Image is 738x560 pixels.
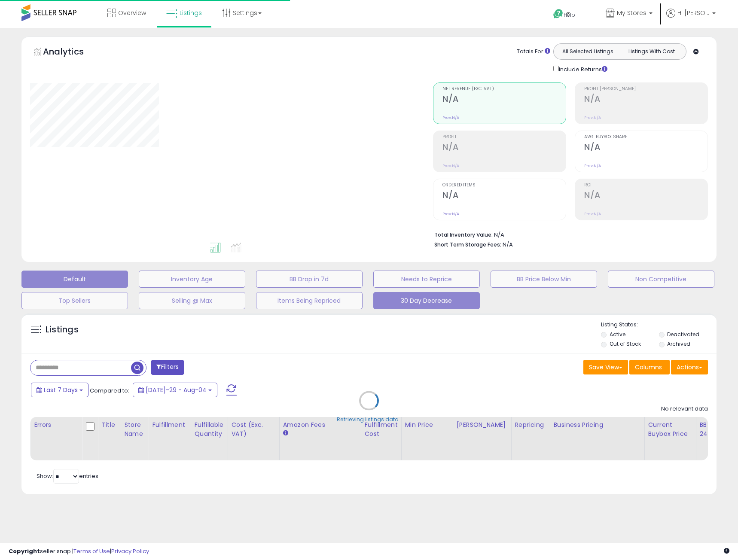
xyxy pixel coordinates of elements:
span: My Stores [617,9,647,17]
button: Selling @ Max [139,292,245,309]
h2: N/A [442,94,566,106]
h2: N/A [584,94,708,106]
span: Profit [PERSON_NAME] [584,87,708,91]
span: Net Revenue (Exc. VAT) [442,87,566,91]
button: Listings With Cost [619,46,683,57]
span: Help [564,11,575,18]
small: Prev: N/A [442,211,459,216]
a: Help [546,2,592,28]
button: Top Sellers [21,292,128,309]
div: Include Returns [547,64,618,74]
span: Ordered Items [442,183,566,188]
span: Listings [180,9,202,17]
a: Hi [PERSON_NAME] [666,9,716,28]
button: Inventory Age [139,271,245,288]
b: Short Term Storage Fees: [434,241,501,248]
small: Prev: N/A [442,115,459,120]
span: Hi [PERSON_NAME] [677,9,710,17]
button: BB Price Below Min [491,271,597,288]
span: Profit [442,135,566,140]
h5: Analytics [43,46,101,60]
h2: N/A [584,142,708,154]
small: Prev: N/A [584,163,601,168]
b: Total Inventory Value: [434,231,493,238]
button: All Selected Listings [556,46,620,57]
button: 30 Day Decrease [373,292,480,309]
div: Totals For [517,48,550,56]
span: Avg. Buybox Share [584,135,708,140]
i: Get Help [553,9,564,19]
h2: N/A [442,190,566,202]
button: Non Competitive [608,271,714,288]
li: N/A [434,229,701,239]
small: Prev: N/A [584,115,601,120]
span: Overview [118,9,146,17]
button: Default [21,271,128,288]
h2: N/A [584,190,708,202]
button: Items Being Repriced [256,292,363,309]
span: N/A [503,240,513,249]
small: Prev: N/A [584,211,601,216]
span: ROI [584,183,708,188]
small: Prev: N/A [442,163,459,168]
button: BB Drop in 7d [256,271,363,288]
h2: N/A [442,142,566,154]
button: Needs to Reprice [373,271,480,288]
div: Retrieving listings data.. [337,416,401,423]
